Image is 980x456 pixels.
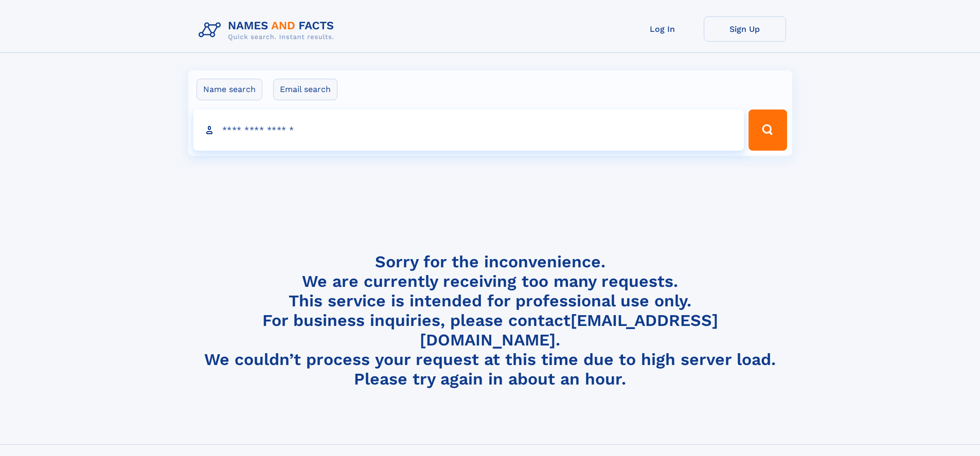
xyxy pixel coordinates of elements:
[273,79,337,100] label: Email search
[749,110,787,151] button: Search Button
[194,16,343,44] img: Logo Names and Facts
[420,311,718,350] a: [EMAIL_ADDRESS][DOMAIN_NAME]
[197,79,262,100] label: Name search
[621,16,704,42] a: Log In
[193,110,744,151] input: search input
[704,16,786,42] a: Sign Up
[194,252,786,389] h4: Sorry for the inconvenience. We are currently receiving too many requests. This service is intend...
